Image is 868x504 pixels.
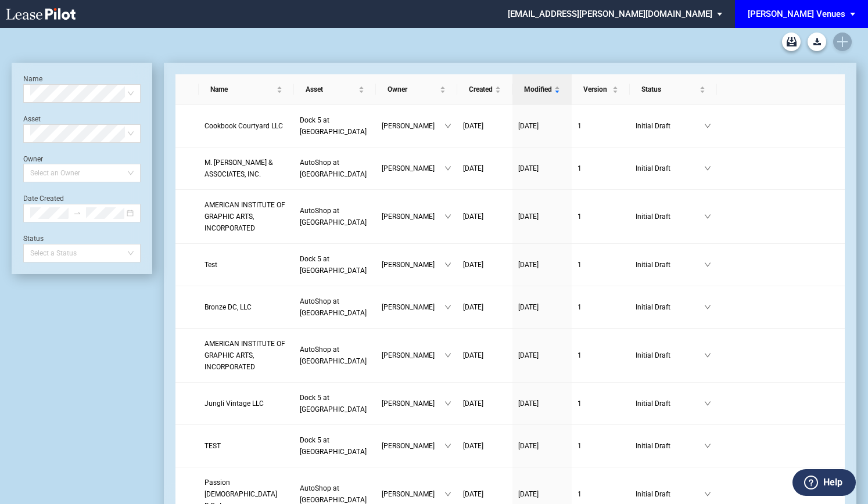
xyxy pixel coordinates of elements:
[205,301,288,313] a: Bronze DC, LLC
[382,163,444,174] span: [PERSON_NAME]
[578,490,582,498] span: 1
[518,120,566,132] a: [DATE]
[704,352,711,359] span: down
[382,350,444,361] span: [PERSON_NAME]
[636,488,704,500] span: Initial Draft
[512,74,572,105] th: Modified
[578,488,624,500] a: 1
[444,304,451,311] span: down
[300,159,367,178] span: AutoShop at Union Market
[205,120,288,132] a: Cookbook Courtyard LLC
[300,345,367,365] span: AutoShop at Union Market
[463,213,483,221] span: [DATE]
[463,301,507,313] a: [DATE]
[205,157,288,180] a: M. [PERSON_NAME] & ASSOCIATES, INC.
[572,74,630,105] th: Version
[300,207,367,226] span: AutoShop at Union Market
[23,75,42,83] label: Name
[808,33,826,51] a: Download Blank Form
[199,74,294,105] th: Name
[205,201,285,232] span: AMERICAN INSTITUTE OF GRAPHIC ARTS, INCORPORATED
[578,301,624,313] a: 1
[782,33,801,51] a: Archive
[636,398,704,409] span: Initial Draft
[23,155,43,163] label: Owner
[518,211,566,222] a: [DATE]
[306,84,356,95] span: Asset
[205,440,288,452] a: TEST
[518,399,539,408] span: [DATE]
[704,400,711,407] span: down
[578,350,624,361] a: 1
[300,296,370,319] a: AutoShop at [GEOGRAPHIC_DATA]
[300,116,367,136] span: Dock 5 at Union Market
[518,303,539,311] span: [DATE]
[704,165,711,172] span: down
[636,120,704,132] span: Initial Draft
[300,205,370,228] a: AutoShop at [GEOGRAPHIC_DATA]
[578,442,582,450] span: 1
[469,84,493,95] span: Created
[300,484,367,504] span: AutoShop at Union Market
[578,163,624,174] a: 1
[748,9,845,19] div: [PERSON_NAME] Venues
[518,163,566,174] a: [DATE]
[205,199,288,234] a: AMERICAN INSTITUTE OF GRAPHIC ARTS, INCORPORATED
[704,213,711,220] span: down
[300,114,370,138] a: Dock 5 at [GEOGRAPHIC_DATA]
[300,392,370,415] a: Dock 5 at [GEOGRAPHIC_DATA]
[704,304,711,311] span: down
[636,163,704,174] span: Initial Draft
[518,301,566,313] a: [DATE]
[463,399,483,408] span: [DATE]
[382,211,444,222] span: [PERSON_NAME]
[294,74,376,105] th: Asset
[205,159,272,178] span: M. ARTHUR GENSLER JR. & ASSOCIATES, INC.
[457,74,512,105] th: Created
[205,340,285,371] span: AMERICAN INSTITUTE OF GRAPHIC ARTS, INCORPORATED
[463,303,483,311] span: [DATE]
[524,84,552,95] span: Modified
[518,350,566,361] a: [DATE]
[210,84,274,95] span: Name
[444,261,451,268] span: down
[636,350,704,361] span: Initial Draft
[704,123,711,129] span: down
[444,491,451,498] span: down
[578,122,582,130] span: 1
[636,301,704,313] span: Initial Draft
[518,213,539,221] span: [DATE]
[704,261,711,268] span: down
[578,398,624,409] a: 1
[300,434,370,458] a: Dock 5 at [GEOGRAPHIC_DATA]
[382,259,444,271] span: [PERSON_NAME]
[73,209,81,217] span: swap-right
[518,259,566,271] a: [DATE]
[382,488,444,500] span: [PERSON_NAME]
[205,259,288,271] a: Test
[578,164,582,172] span: 1
[578,120,624,132] a: 1
[205,303,252,311] span: Bronze DC, LLC
[444,123,451,129] span: down
[518,488,566,500] a: [DATE]
[23,115,41,123] label: Asset
[444,352,451,359] span: down
[73,209,81,217] span: to
[205,122,283,130] span: Cookbook Courtyard LLC
[578,440,624,452] a: 1
[205,398,288,409] a: Jungli Vintage LLC
[23,195,64,203] label: Date Created
[205,261,217,269] span: Test
[636,259,704,271] span: Initial Draft
[518,164,539,172] span: [DATE]
[23,235,44,243] label: Status
[518,440,566,452] a: [DATE]
[704,442,711,449] span: down
[578,259,624,271] a: 1
[463,488,507,500] a: [DATE]
[376,74,457,105] th: Owner
[463,442,483,450] span: [DATE]
[578,211,624,222] a: 1
[578,213,582,221] span: 1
